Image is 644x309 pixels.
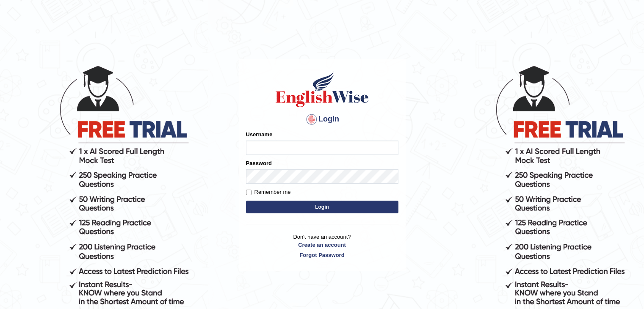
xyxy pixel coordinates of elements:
a: Forgot Password [246,251,398,259]
h4: Login [246,113,398,126]
label: Password [246,159,272,167]
a: Create an account [246,241,398,249]
p: Don't have an account? [246,233,398,259]
input: Remember me [246,190,252,195]
img: Logo of English Wise sign in for intelligent practice with AI [274,70,370,108]
button: Login [246,201,398,213]
label: Remember me [246,188,291,196]
label: Username [246,130,273,138]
